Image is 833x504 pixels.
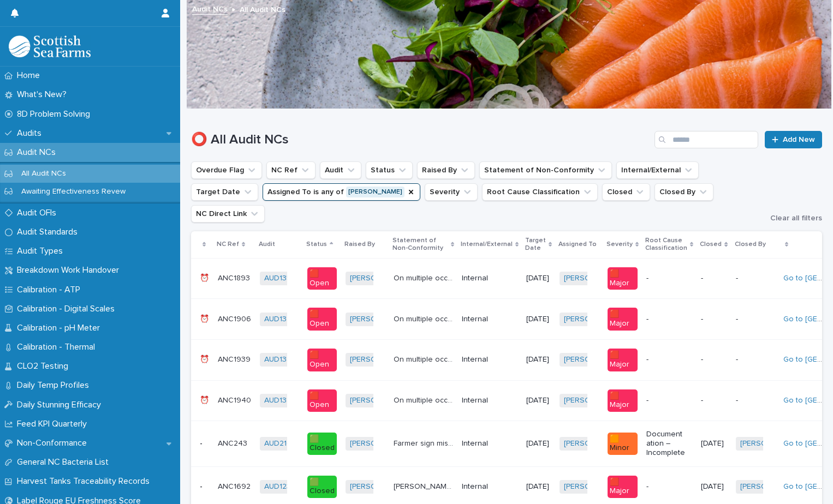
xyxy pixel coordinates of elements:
p: - [701,274,727,283]
a: [PERSON_NAME] [740,482,800,491]
a: AUD1370 [264,315,296,324]
p: What's New? [13,89,75,100]
input: Search [654,131,758,148]
p: Internal [462,396,501,405]
a: [PERSON_NAME] [740,439,800,448]
p: On multiple occasions fish were seen to be exceeding 15 seconds during both days viewed. 140525 a... [394,272,455,283]
a: [PERSON_NAME] [350,396,409,405]
p: Audit Standards [13,227,86,237]
button: Statement of Non-Conformity [479,161,612,179]
button: Severity [425,183,478,201]
p: ANC1939 [218,353,253,364]
p: [DATE] [526,396,551,405]
button: Closed [602,183,650,201]
p: Internal [462,482,501,491]
p: - [701,315,727,324]
p: [DATE] [526,274,551,283]
span: Add New [783,136,815,143]
p: Closed [700,238,722,250]
p: [DATE] [526,355,551,364]
p: Slaughter performance observed on 120125 for Ronja Nordic 3rd party fish OSH. It appears that it ... [394,480,455,491]
button: Status [366,161,413,179]
button: NC Ref [266,161,316,179]
p: - [736,315,775,324]
a: [PERSON_NAME] [350,355,409,364]
p: Severity [606,238,633,250]
p: Harvest Tanks Traceability Records [13,476,158,487]
a: AUD1352 [264,274,295,283]
p: - [646,274,685,283]
p: Audit OFIs [13,208,65,218]
button: Overdue Flag [191,161,262,179]
p: Root Cause Classification [645,235,687,255]
a: [PERSON_NAME] [564,315,623,324]
button: Raised By [417,161,475,179]
p: - [646,396,685,405]
p: ANC1906 [218,313,253,324]
p: Calibration - Digital Scales [13,304,123,314]
p: - [200,437,205,448]
div: 🟥 Major [608,349,638,371]
a: [PERSON_NAME] [350,439,409,448]
p: Target Date [525,235,546,255]
p: Awaiting Effectiveness Revew [13,187,134,196]
button: Assigned To [263,183,420,201]
p: Internal [462,355,501,364]
p: [DATE] [526,315,551,324]
p: - [646,315,685,324]
p: - [646,355,685,364]
button: NC Direct Link [191,205,265,223]
p: On multiple occasions fish were seen to be exceeding 15 seconds on the first harvest 040625. [394,313,455,324]
a: [PERSON_NAME] [564,482,623,491]
a: AUD1381 [264,396,294,405]
div: 🟥 Major [608,389,638,412]
p: Internal/External [461,238,513,250]
div: 🟥 Open [307,349,337,371]
a: Audit NCs [192,2,228,15]
p: Statement of Non-Conformity [392,235,448,255]
button: Root Cause Classification [482,183,598,201]
div: 🟥 Major [608,476,638,499]
p: Calibration - Thermal [13,342,104,352]
p: ⏰ [200,313,211,324]
a: [PERSON_NAME] [564,355,623,364]
a: [PERSON_NAME] [350,315,409,324]
a: AUD216 [264,439,291,448]
a: [PERSON_NAME] [564,439,623,448]
div: 🟩 Closed [307,433,337,455]
p: Documentation – Incomplete [646,430,685,457]
p: On multiple occasions fish were seen to be exceeding 15 seconds on the first harvest 130725 and o... [394,394,455,405]
p: Feed KPI Quarterly [13,419,96,429]
a: Add New [765,131,822,148]
p: - [736,274,775,283]
p: ANC243 [218,437,249,448]
button: Closed By [654,183,713,201]
p: - [736,355,775,364]
div: 🟩 Closed [307,476,337,499]
p: Audit NCs [13,147,64,158]
p: ⏰ [200,353,211,364]
p: [DATE] [526,482,551,491]
p: [DATE] [701,482,727,491]
a: [PERSON_NAME] [564,274,623,283]
a: AUD1380 [264,355,296,364]
p: Raised By [344,238,375,250]
p: Calibration - pH Meter [13,323,109,333]
div: 🟥 Major [608,267,638,290]
p: Internal [462,315,501,324]
p: - [701,396,727,405]
button: Clear all filters [761,214,822,222]
p: [DATE] [701,439,727,448]
p: All Audit NCs [13,169,75,178]
p: ANC1893 [218,272,252,283]
p: Audit [259,238,275,250]
p: Internal [462,439,501,448]
p: Non-Conformance [13,438,96,448]
button: Internal/External [616,161,699,179]
p: Assigned To [558,238,597,250]
div: 🟥 Open [307,308,337,331]
p: - [646,482,685,491]
p: Calibration - ATP [13,285,89,295]
p: ⏰ [200,394,211,405]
